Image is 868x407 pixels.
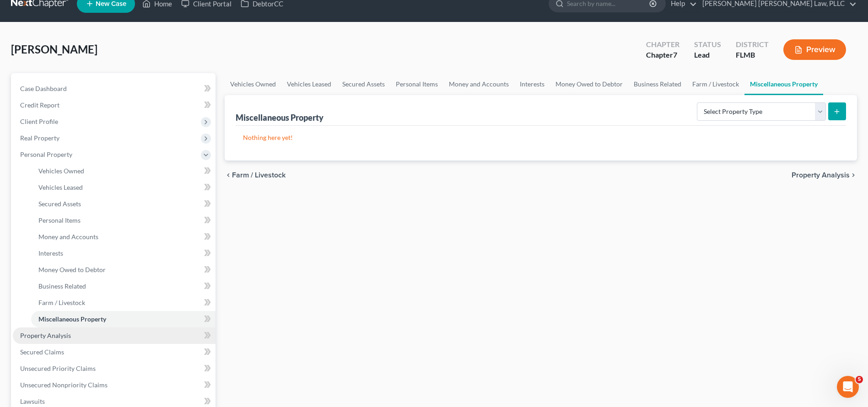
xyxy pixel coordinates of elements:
span: Farm / Livestock [38,299,85,306]
span: Money Owed to Debtor [38,266,106,273]
span: Personal Items [38,216,81,224]
span: Interests [38,249,63,257]
div: Lead [694,50,721,60]
a: Vehicles Leased [281,73,337,95]
a: Money and Accounts [443,73,514,95]
span: 5 [856,376,863,383]
a: Credit Report [13,97,216,113]
p: Nothing here yet! [243,133,839,142]
span: Unsecured Nonpriority Claims [20,381,108,389]
span: Property Analysis [792,171,850,179]
a: Business Related [628,73,687,95]
span: Business Related [38,282,86,290]
iframe: Intercom live chat [837,376,859,398]
div: Miscellaneous Property [236,112,323,123]
div: Chapter [646,39,679,50]
span: Real Property [20,134,59,142]
div: District [736,39,769,50]
a: Personal Items [31,212,216,229]
span: 7 [673,50,677,59]
a: Business Related [31,278,216,295]
div: FLMB [736,50,769,60]
span: Secured Assets [38,200,81,208]
span: Vehicles Leased [38,183,83,191]
a: Miscellaneous Property [744,73,823,95]
div: Chapter [646,50,679,60]
span: Miscellaneous Property [38,315,106,323]
a: Money Owed to Debtor [31,262,216,278]
a: Interests [514,73,550,95]
a: Vehicles Owned [225,73,281,95]
a: Secured Claims [13,344,216,360]
div: Status [694,39,721,50]
span: [PERSON_NAME] [11,43,97,56]
i: chevron_left [225,171,232,179]
a: Unsecured Nonpriority Claims [13,377,216,393]
span: Secured Claims [20,348,64,356]
a: Unsecured Priority Claims [13,360,216,377]
span: Client Profile [20,118,58,125]
span: Lawsuits [20,397,45,405]
span: Case Dashboard [20,85,67,92]
span: Money and Accounts [38,233,98,241]
span: Personal Property [20,150,72,158]
a: Money and Accounts [31,229,216,245]
a: Personal Items [390,73,443,95]
a: Property Analysis [13,327,216,344]
a: Secured Assets [337,73,390,95]
a: Miscellaneous Property [31,311,216,327]
button: Property Analysis chevron_right [792,171,857,179]
span: Vehicles Owned [38,167,84,175]
a: Interests [31,245,216,262]
button: chevron_left Farm / Livestock [225,171,286,179]
span: Unsecured Priority Claims [20,364,96,372]
button: Preview [783,39,846,60]
a: Farm / Livestock [687,73,744,95]
span: Credit Report [20,101,59,109]
a: Case Dashboard [13,80,216,97]
a: Secured Assets [31,196,216,212]
span: New Case [96,0,126,7]
a: Money Owed to Debtor [550,73,628,95]
span: Property Analysis [20,332,71,339]
a: Vehicles Leased [31,179,216,196]
i: chevron_right [850,171,857,179]
a: Vehicles Owned [31,163,216,179]
a: Farm / Livestock [31,295,216,311]
span: Farm / Livestock [232,171,286,179]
